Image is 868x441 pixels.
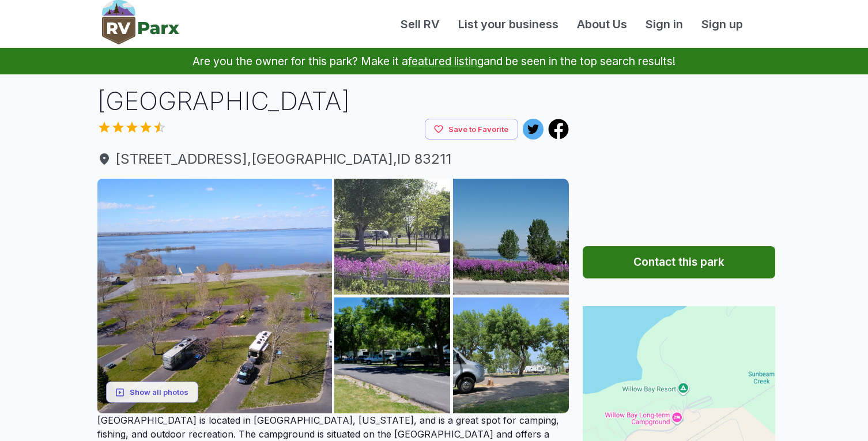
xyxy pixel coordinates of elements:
[453,179,569,295] img: AAcXr8rX8zUg7bD7hfowTmD2lXVbTDYaVNh-OIiNxsFsFDzVHnuK_ajMiZKV3z1ckG8lS5p5jRmewYT2Tre-HZPG_6Dt3KzZX...
[97,179,332,413] img: AAcXr8o5f2qiGcfFCXcllwZrfUpK-2He4mM78SQGyLz4WtN6hz_MwY-Y5UXud900HLpxz2UAVmDu5IDLxnrU8QavivOBbWiQM...
[583,246,775,278] button: Contact this park
[14,48,854,74] p: Are you the owner for this park? Make it a and be seen in the top search results!
[97,149,569,169] span: [STREET_ADDRESS] , [GEOGRAPHIC_DATA] , ID 83211
[391,16,449,33] a: Sell RV
[334,297,450,413] img: AAcXr8qhO-91pHd_fw0QLLT3cdkk0kS3jqFNksAenPDkE3xGtQFJ7-ZUjpHO-QrTVkX2HhJkJemuJ-qxtWGu4dtAwKRPtATyz...
[636,16,692,33] a: Sign in
[334,179,450,295] img: AAcXr8o9KNyvvLVhXau-hMfdEf0m4oi3rvatKR2ImzQ6XM9k5-luJDL6KrmIG7HILsetpQjb4uwTBKIMHpmWQC6OTtCfwyLua...
[568,16,636,33] a: About Us
[692,16,752,33] a: Sign up
[97,84,569,119] h1: [GEOGRAPHIC_DATA]
[408,54,484,68] a: featured listing
[425,119,518,140] button: Save to Favorite
[453,297,569,413] img: AAcXr8pnajpO81j-bi7mbo02mjbjxtOWqdcySfVMDsZ3IAJOQlC76bhFdDQ-45RGhYszlfzP-gAq6BA2Drl7PjoiVXQfqV4Os...
[97,149,569,169] a: [STREET_ADDRESS],[GEOGRAPHIC_DATA],ID 83211
[449,16,568,33] a: List your business
[583,84,775,228] iframe: Advertisement
[106,382,198,403] button: Show all photos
